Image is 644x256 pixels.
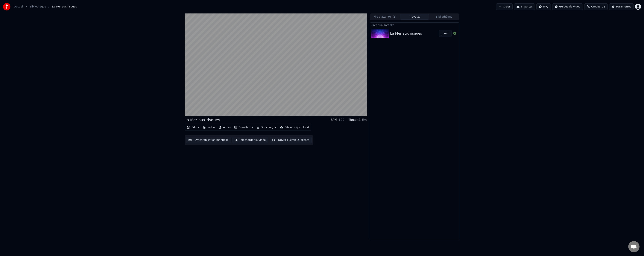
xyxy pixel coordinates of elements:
[584,3,608,10] button: Crédits11
[3,3,10,10] img: youka
[496,3,513,10] button: Créer
[552,3,583,10] button: Guides de vidéo
[30,5,46,9] a: Bibliothèque
[439,30,452,37] button: Jouer
[628,241,640,252] a: Ouvrir le chat
[285,125,309,129] div: Bibliothèque cloud
[186,125,201,130] button: Éditer
[217,125,232,130] button: Audio
[393,15,397,19] span: ( 1 )
[331,118,337,122] div: BPM
[362,118,367,122] div: Em
[400,14,429,20] button: Travaux
[270,137,312,143] button: Ouvrir l'Ecran Duplicata
[514,3,535,10] button: Importer
[186,137,231,143] button: Synchronisation manuelle
[14,5,24,9] a: Accueil
[233,137,268,143] button: Télécharger la vidéo
[602,5,605,9] span: 11
[255,125,278,130] button: Télécharger
[390,31,422,36] div: La Mer aux risques
[201,125,216,130] button: Vidéo
[339,118,344,122] div: 120
[233,125,254,130] button: Sous-titres
[536,3,551,10] button: FAQ
[349,118,360,122] div: Tonalité
[591,5,600,9] span: Crédits
[52,5,77,9] span: La Mer aux risques
[429,14,459,20] button: Bibliothèque
[609,3,634,10] button: Paramètres
[185,117,220,122] div: La Mer aux risques
[616,5,631,9] div: Paramètres
[370,14,400,20] button: File d'attente
[14,5,77,9] nav: breadcrumb
[370,23,459,27] div: Créer un Karaoké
